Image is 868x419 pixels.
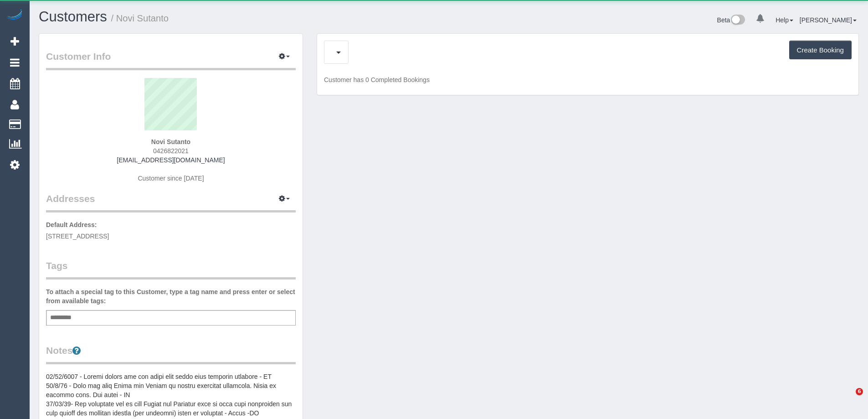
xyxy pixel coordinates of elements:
[153,147,189,155] span: 0426822021
[5,9,24,22] img: Automaid Logo
[138,175,204,182] span: Customer since [DATE]
[46,259,296,279] legend: Tags
[730,15,745,26] img: New interface
[776,16,793,24] a: Help
[46,233,109,240] span: [STREET_ADDRESS]
[111,13,169,23] small: / Novi Sutanto
[46,50,296,70] legend: Customer Info
[46,287,296,305] label: To attach a special tag to this Customer, type a tag name and press enter or select from availabl...
[117,156,225,164] a: [EMAIL_ADDRESS][DOMAIN_NAME]
[46,220,97,229] label: Default Address:
[800,16,857,24] a: [PERSON_NAME]
[324,75,852,84] p: Customer has 0 Completed Bookings
[46,344,296,364] legend: Notes
[789,41,852,60] button: Create Booking
[837,388,859,410] iframe: Intercom live chat
[856,388,863,395] span: 6
[717,16,745,24] a: Beta
[39,9,107,25] a: Customers
[151,138,190,145] strong: Novi Sutanto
